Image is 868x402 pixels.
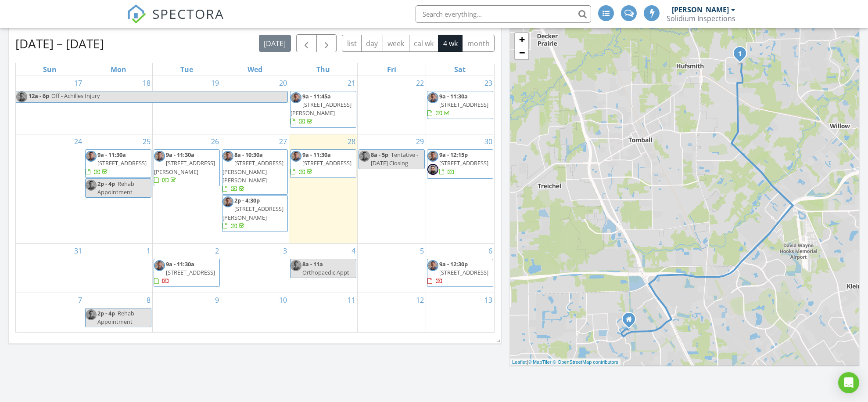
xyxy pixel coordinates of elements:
[290,149,356,178] a: 9a - 11:30a [STREET_ADDRESS]
[97,180,115,188] span: 2p - 4p
[738,51,742,57] i: 1
[41,63,58,76] a: Sunday
[141,134,152,148] a: Go to August 25, 2025
[86,151,97,162] img: 1_1.jpg
[483,293,494,307] a: Go to September 13, 2025
[510,359,621,366] div: |
[371,151,388,159] span: 8a - 5p
[289,293,358,332] td: Go to September 11, 2025
[302,92,331,100] span: 9a - 11:45a
[28,91,50,102] span: 12a - 6p
[361,35,383,52] button: day
[72,76,84,90] a: Go to August 17, 2025
[277,134,289,148] a: Go to August 27, 2025
[221,293,289,332] td: Go to September 10, 2025
[427,149,493,178] a: 9a - 12:15p [STREET_ADDRESS]
[154,260,215,285] a: 9a - 11:30a [STREET_ADDRESS]
[358,243,426,293] td: Go to September 5, 2025
[291,151,352,175] a: 9a - 11:30a [STREET_ADDRESS]
[316,34,337,52] button: Next
[127,4,146,24] img: The Best Home Inspection Software - Spectora
[152,134,221,243] td: Go to August 26, 2025
[439,159,488,167] span: [STREET_ADDRESS]
[426,293,494,332] td: Go to September 13, 2025
[222,196,283,230] a: 2p - 4:30p [STREET_ADDRESS][PERSON_NAME]
[222,195,288,232] a: 2p - 4:30p [STREET_ADDRESS][PERSON_NAME]
[16,134,84,243] td: Go to August 24, 2025
[86,180,97,191] img: 1_1.jpg
[290,91,356,128] a: 9a - 11:45a [STREET_ADDRESS][PERSON_NAME]
[145,244,152,258] a: Go to September 1, 2025
[296,34,317,52] button: Previous
[358,134,426,243] td: Go to August 29, 2025
[72,244,84,258] a: Go to August 31, 2025
[358,293,426,332] td: Go to September 12, 2025
[291,101,352,117] span: [STREET_ADDRESS][PERSON_NAME]
[127,12,224,30] a: SPECTORA
[213,293,221,307] a: Go to September 9, 2025
[427,151,438,162] img: 1_1.jpg
[166,151,194,159] span: 9a - 11:30a
[222,151,233,162] img: 1_1.jpg
[439,92,468,100] span: 9a - 11:30a
[483,76,494,90] a: Go to August 23, 2025
[85,149,151,178] a: 9a - 11:30a [STREET_ADDRESS]
[291,92,301,103] img: 1_1.jpg
[302,151,331,159] span: 9a - 11:30a
[154,151,165,162] img: 1_1.jpg
[72,134,84,148] a: Go to August 24, 2025
[438,35,463,52] button: 4 wk
[418,244,426,258] a: Go to September 5, 2025
[629,319,634,324] div: 18815 Oxley Ct, Tomball TX 77377
[209,76,221,90] a: Go to August 19, 2025
[154,149,220,186] a: 9a - 11:30a [STREET_ADDRESS][PERSON_NAME]
[512,359,527,365] a: Leaflet
[426,243,494,293] td: Go to September 6, 2025
[291,151,301,162] img: 1_1.jpg
[515,33,528,46] a: Zoom in
[427,259,493,287] a: 9a - 12:30p [STREET_ADDRESS]
[315,63,332,76] a: Thursday
[221,134,289,243] td: Go to August 27, 2025
[86,309,97,320] img: 1_1.jpg
[109,63,128,76] a: Monday
[97,309,115,317] span: 2p - 4p
[16,91,27,102] img: 1_1.jpg
[97,180,134,196] span: Rehab Appointment
[86,151,147,175] a: 9a - 11:30a [STREET_ADDRESS]
[84,134,153,243] td: Go to August 25, 2025
[291,92,352,126] a: 9a - 11:45a [STREET_ADDRESS][PERSON_NAME]
[302,268,349,276] span: Orthopaedic Appt
[141,76,152,90] a: Go to August 18, 2025
[97,309,134,326] span: Rehab Appointment
[409,35,439,52] button: cal wk
[383,35,409,52] button: week
[427,164,438,175] img: img_3203.jpeg
[350,244,357,258] a: Go to September 4, 2025
[152,243,221,293] td: Go to September 2, 2025
[84,76,153,134] td: Go to August 18, 2025
[385,63,398,76] a: Friday
[97,159,147,167] span: [STREET_ADDRESS]
[289,76,358,134] td: Go to August 21, 2025
[16,76,84,134] td: Go to August 17, 2025
[553,359,618,365] a: © OpenStreetMap contributors
[154,259,220,287] a: 9a - 11:30a [STREET_ADDRESS]
[222,151,283,192] a: 8a - 10:30a [STREET_ADDRESS][PERSON_NAME][PERSON_NAME]
[234,196,260,204] span: 2p - 4:30p
[291,260,301,271] img: 1_1.jpg
[234,151,263,159] span: 8a - 10:30a
[342,35,362,52] button: list
[359,151,370,162] img: 1_1.jpg
[166,260,194,268] span: 9a - 11:30a
[667,14,735,23] div: Solidium Inspections
[439,151,488,175] a: 9a - 12:15p [STREET_ADDRESS]
[76,293,84,307] a: Go to September 7, 2025
[487,244,494,258] a: Go to September 6, 2025
[222,149,288,195] a: 8a - 10:30a [STREET_ADDRESS][PERSON_NAME][PERSON_NAME]
[302,159,352,167] span: [STREET_ADDRESS]
[84,243,153,293] td: Go to September 1, 2025
[15,35,104,52] h2: [DATE] – [DATE]
[222,159,283,184] span: [STREET_ADDRESS][PERSON_NAME][PERSON_NAME]
[51,92,100,100] span: Off - Achilles Injury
